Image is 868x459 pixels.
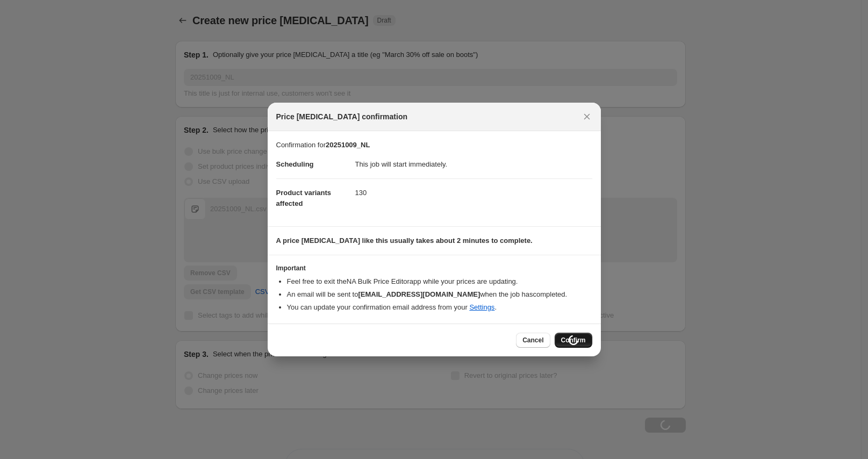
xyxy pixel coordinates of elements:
button: Close [579,109,594,124]
span: Price [MEDICAL_DATA] confirmation [276,111,408,122]
button: Cancel [516,333,550,348]
h3: Important [276,264,592,272]
span: Cancel [522,336,543,345]
dd: This job will start immediately. [355,150,592,178]
span: Scheduling [276,160,314,168]
li: Feel free to exit the NA Bulk Price Editor app while your prices are updating. [287,276,592,287]
a: Settings [469,303,494,311]
dd: 130 [355,178,592,207]
li: An email will be sent to when the job has completed . [287,289,592,300]
b: 20251009_NL [326,141,370,149]
b: [EMAIL_ADDRESS][DOMAIN_NAME] [358,290,480,298]
span: Product variants affected [276,189,332,207]
p: Confirmation for [276,140,592,150]
b: A price [MEDICAL_DATA] like this usually takes about 2 minutes to complete. [276,236,533,245]
li: You can update your confirmation email address from your . [287,302,592,313]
